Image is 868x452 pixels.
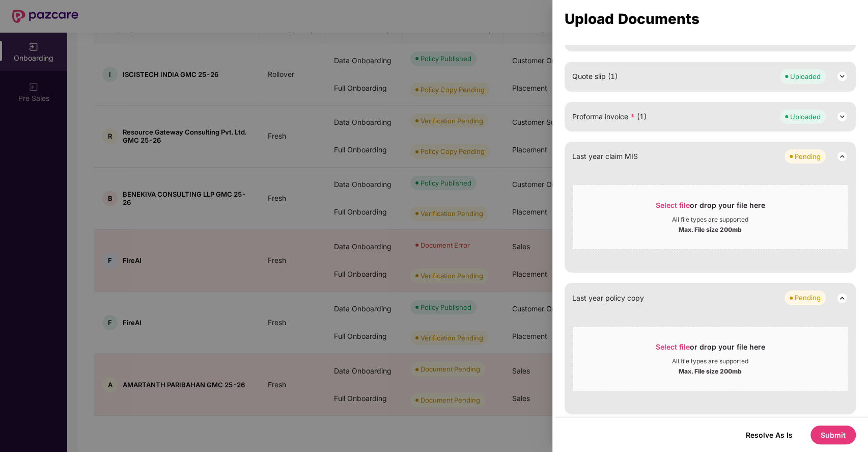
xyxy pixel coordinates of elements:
[836,111,848,123] img: svg+xml;base64,PHN2ZyB3aWR0aD0iMjQiIGhlaWdodD0iMjQiIHZpZXdCb3g9IjAgMCAyNCAyNCIgZmlsbD0ibm9uZSIgeG...
[679,365,742,376] div: Max. File size 200mb
[573,193,848,242] span: Select fileor drop your file hereAll file types are supportedMax. File size 200mb
[836,70,848,83] img: svg+xml;base64,PHN2ZyB3aWR0aD0iMjQiIGhlaWdodD0iMjQiIHZpZXdCb3g9IjAgMCAyNCAyNCIgZmlsbD0ibm9uZSIgeG...
[810,426,856,444] button: Submit
[656,201,690,209] span: Select file
[836,150,848,163] img: svg+xml;base64,PHN2ZyB3aWR0aD0iMjQiIGhlaWdodD0iMjQiIHZpZXdCb3g9IjAgMCAyNCAyNCIgZmlsbD0ibm9uZSIgeG...
[736,428,803,442] button: Resolve As Is
[572,111,647,122] span: Proforma invoice (1)
[795,151,821,162] div: Pending
[572,71,618,82] span: Quote slip (1)
[572,151,638,162] span: Last year claim MIS
[572,293,644,304] span: Last year policy copy
[672,357,748,365] div: All file types are supported
[790,71,821,82] div: Uploaded
[836,292,848,304] img: svg+xml;base64,PHN2ZyB3aWR0aD0iMjQiIGhlaWdodD0iMjQiIHZpZXdCb3g9IjAgMCAyNCAyNCIgZmlsbD0ibm9uZSIgeG...
[656,342,765,357] div: or drop your file here
[573,334,848,383] span: Select fileor drop your file hereAll file types are supportedMax. File size 200mb
[656,342,690,351] span: Select file
[672,216,748,224] div: All file types are supported
[565,13,856,24] div: Upload Documents
[795,293,821,303] div: Pending
[790,112,821,122] div: Uploaded
[679,224,742,234] div: Max. File size 200mb
[656,200,765,216] div: or drop your file here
